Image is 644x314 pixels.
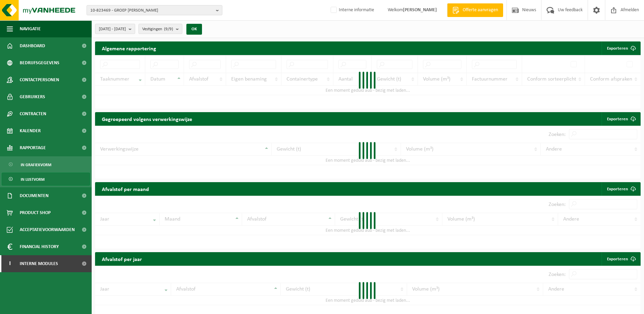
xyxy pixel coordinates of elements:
span: In lijstvorm [21,173,44,186]
span: Rapportage [20,139,46,156]
a: Exporteren [602,112,640,126]
a: In grafiekvorm [2,158,90,171]
count: (9/9) [164,27,173,31]
button: Exporteren [602,41,640,55]
span: Financial History [20,238,59,255]
button: OK [186,24,202,35]
span: Acceptatievoorwaarden [20,221,75,238]
span: Vestigingen [142,24,173,34]
a: Exporteren [602,182,640,196]
span: Interne modules [20,255,58,272]
span: In grafiekvorm [21,158,51,171]
button: 10-823469 - GROEP [PERSON_NAME] [87,5,222,15]
h2: Gegroepeerd volgens verwerkingswijze [95,112,199,125]
button: [DATE] - [DATE] [95,24,135,34]
label: Interne informatie [329,5,374,15]
span: Dashboard [20,37,45,54]
span: Product Shop [20,204,51,221]
span: 10-823469 - GROEP [PERSON_NAME] [90,5,213,16]
a: In lijstvorm [2,173,90,186]
span: Gebruikers [20,88,45,105]
h2: Algemene rapportering [95,41,163,55]
span: I [7,255,13,272]
span: Documenten [20,187,49,204]
a: Offerte aanvragen [447,3,503,17]
span: Bedrijfsgegevens [20,54,59,71]
button: Vestigingen(9/9) [139,24,182,34]
h2: Afvalstof per maand [95,182,156,195]
span: [DATE] - [DATE] [99,24,126,34]
h2: Afvalstof per jaar [95,252,149,265]
span: Contracten [20,105,46,122]
span: Contactpersonen [20,71,59,88]
strong: [PERSON_NAME] [403,7,437,13]
span: Navigatie [20,20,41,37]
a: Exporteren [602,252,640,266]
span: Kalender [20,122,41,139]
span: Offerte aanvragen [461,7,500,14]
